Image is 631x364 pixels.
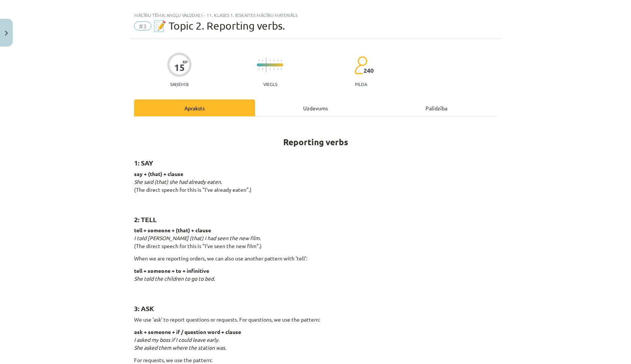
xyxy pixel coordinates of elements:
[283,137,348,147] strong: Reporting verbs
[376,99,497,116] div: Palīdzība
[258,60,259,62] img: icon-short-line-57e1e144782c952c97e751825c79c345078a6d821885a25fce030b3d8c18986b.svg
[134,336,219,343] em: I asked my boss if I could leave early.
[255,99,376,116] div: Uzdevums
[183,60,187,64] span: XP
[273,68,274,70] img: icon-short-line-57e1e144782c952c97e751825c79c345078a6d821885a25fce030b3d8c18986b.svg
[134,328,241,335] strong: ask + someone + if / question word + clause
[134,254,497,262] p: When we are reporting orders, we can also use another pattern with 'tell':
[263,81,277,87] p: Viegls
[134,344,226,351] em: She asked them where the station was.
[262,68,263,70] img: icon-short-line-57e1e144782c952c97e751825c79c345078a6d821885a25fce030b3d8c18986b.svg
[134,215,157,224] strong: 2: TELL
[270,60,270,62] img: icon-short-line-57e1e144782c952c97e751825c79c345078a6d821885a25fce030b3d8c18986b.svg
[134,158,153,167] strong: 1: SAY
[134,267,209,274] strong: tell + someone + to + infinitive
[273,60,274,62] img: icon-short-line-57e1e144782c952c97e751825c79c345078a6d821885a25fce030b3d8c18986b.svg
[134,356,497,364] p: For requests, we use the pattern:
[5,31,8,36] img: icon-close-lesson-0947bae3869378f0d4975bcd49f059093ad1ed9edebbc8119c70593378902aed.svg
[266,58,267,72] img: icon-long-line-d9ea69661e0d244f92f715978eff75569469978d946b2353a9bb055b3ed8787d.svg
[270,68,270,70] img: icon-short-line-57e1e144782c952c97e751825c79c345078a6d821885a25fce030b3d8c18986b.svg
[134,316,497,323] p: We use 'ask' to report questions or requests. For questions, we use the pattern:
[134,275,215,282] em: She told the children to go to bed.
[134,226,497,250] p: (The direct speech for this is "I've seen the new film".)
[134,21,151,30] span: #3
[174,62,185,73] div: 15
[281,60,282,62] img: icon-short-line-57e1e144782c952c97e751825c79c345078a6d821885a25fce030b3d8c18986b.svg
[355,81,367,87] p: pilda
[134,170,497,202] p: (The direct speech for this is "I've already eaten".)
[364,67,374,74] span: 240
[277,60,278,62] img: icon-short-line-57e1e144782c952c97e751825c79c345078a6d821885a25fce030b3d8c18986b.svg
[167,81,192,87] p: Saņemsi
[134,227,211,233] strong: tell + someone + (that) + clause
[134,235,261,241] em: I told [PERSON_NAME] (that) I had seen the new film.
[354,56,367,75] img: students-c634bb4e5e11cddfef0936a35e636f08e4e9abd3cc4e673bd6f9a4125e45ecb1.svg
[134,304,154,313] strong: 3: ASK
[277,68,278,70] img: icon-short-line-57e1e144782c952c97e751825c79c345078a6d821885a25fce030b3d8c18986b.svg
[134,12,497,18] div: Mācību tēma: Angļu valodas i - 11. klases 1. ieskaites mācību materiāls
[258,68,259,70] img: icon-short-line-57e1e144782c952c97e751825c79c345078a6d821885a25fce030b3d8c18986b.svg
[134,99,255,116] div: Apraksts
[134,170,183,177] strong: say + (that) + clause
[153,20,285,32] span: 📝 Topic 2. Reporting verbs.
[134,178,222,185] em: She said (that) she had already eaten.
[262,60,263,62] img: icon-short-line-57e1e144782c952c97e751825c79c345078a6d821885a25fce030b3d8c18986b.svg
[281,68,282,70] img: icon-short-line-57e1e144782c952c97e751825c79c345078a6d821885a25fce030b3d8c18986b.svg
